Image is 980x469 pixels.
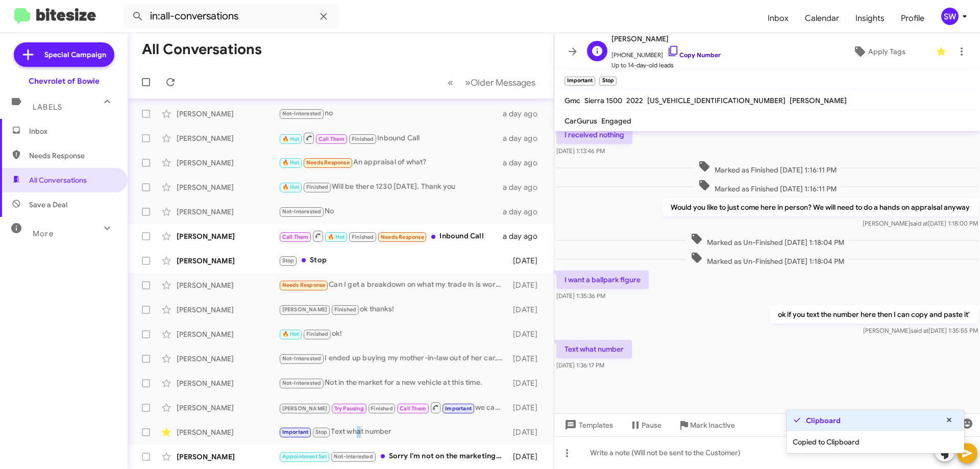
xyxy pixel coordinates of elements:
[177,427,279,437] div: [PERSON_NAME]
[694,179,841,194] span: Marked as Finished [DATE] 1:16:11 PM
[503,158,546,168] div: a day ago
[911,327,928,334] span: said at
[448,76,453,89] span: «
[562,416,613,434] span: Templates
[282,110,322,117] span: Not-Interested
[806,415,841,426] strong: Clipboard
[279,181,503,193] div: Will be there 1230 [DATE]. Thank you
[508,256,546,266] div: [DATE]
[352,234,374,240] span: Finished
[565,116,597,126] span: CarGurus
[177,182,279,192] div: [PERSON_NAME]
[790,96,847,105] span: [PERSON_NAME]
[177,158,279,168] div: [PERSON_NAME]
[826,42,931,61] button: Apply Tags
[442,72,542,93] nav: Page navigation example
[29,175,87,185] span: All Conversations
[759,4,797,33] a: Inbox
[315,429,328,435] span: Stop
[863,219,978,227] span: [PERSON_NAME] [DATE] 1:18:00 PM
[611,33,721,45] span: [PERSON_NAME]
[282,380,322,386] span: Not-Interested
[14,42,114,67] a: Special Campaign
[44,50,106,60] span: Special Campaign
[508,403,546,413] div: [DATE]
[642,416,661,434] span: Pause
[279,255,508,266] div: Stop
[282,405,328,412] span: [PERSON_NAME]
[177,403,279,413] div: [PERSON_NAME]
[565,96,580,105] span: Gmc
[177,109,279,119] div: [PERSON_NAME]
[334,306,357,313] span: Finished
[279,328,508,340] div: ok!
[282,453,327,460] span: Appointment Set
[687,233,848,248] span: Marked as Un-Finished [DATE] 1:18:04 PM
[282,136,300,142] span: 🔥 Hot
[556,361,604,369] span: [DATE] 1:36:17 PM
[279,353,508,364] div: I ended up buying my mother-in-law out of her car, I'm no longer in the market
[770,305,978,324] p: ok if you text the number here then I can copy and paste it'
[282,355,322,362] span: Not-Interested
[508,427,546,437] div: [DATE]
[282,429,309,435] span: Important
[328,234,345,240] span: 🔥 Hot
[282,331,300,337] span: 🔥 Hot
[933,8,969,25] button: SW
[177,231,279,241] div: [PERSON_NAME]
[690,416,735,434] span: Mark Inactive
[282,184,300,190] span: 🔥 Hot
[694,160,841,175] span: Marked as Finished [DATE] 1:16:11 PM
[279,132,503,144] div: Inbound Call
[381,234,424,240] span: Needs Response
[556,340,632,358] p: Text what number
[503,182,546,192] div: a day ago
[177,378,279,388] div: [PERSON_NAME]
[941,8,959,25] div: SW
[279,401,508,414] div: we can get you one here so you don't have to drive to [GEOGRAPHIC_DATA]
[29,126,116,136] span: Inbox
[279,426,508,438] div: Text what number
[442,72,459,93] button: Previous
[279,157,503,168] div: An appraisal of what?
[445,405,472,412] span: Important
[508,305,546,315] div: [DATE]
[177,305,279,315] div: [PERSON_NAME]
[33,103,62,112] span: Labels
[124,4,338,29] input: Search
[663,198,978,216] p: Would you like to just come here in person? We will need to do a hands on appraisal anyway
[177,329,279,339] div: [PERSON_NAME]
[371,405,393,412] span: Finished
[334,405,364,412] span: Try Pausing
[503,133,546,143] div: a day ago
[893,4,933,33] a: Profile
[142,41,262,58] h1: All Conversations
[465,76,471,89] span: »
[847,4,893,33] span: Insights
[282,159,300,166] span: 🔥 Hot
[599,77,616,86] small: Stop
[279,279,508,291] div: Can I get a breakdown on what my trade in is worth and what the 2500 is?
[670,416,743,434] button: Mark Inactive
[687,252,848,266] span: Marked as Un-Finished [DATE] 1:18:04 PM
[29,200,67,210] span: Save a Deal
[621,416,670,434] button: Pause
[306,159,350,166] span: Needs Response
[503,231,546,241] div: a day ago
[584,96,622,105] span: Sierra 1500
[279,206,503,217] div: No
[282,208,322,215] span: Not-Interested
[868,42,905,61] span: Apply Tags
[503,207,546,217] div: a day ago
[556,147,605,155] span: [DATE] 1:13:46 PM
[459,72,542,93] button: Next
[279,230,503,242] div: Inbound Call
[471,77,535,88] span: Older Messages
[667,51,721,59] a: Copy Number
[279,304,508,315] div: ok thanks!
[647,96,786,105] span: [US_VEHICLE_IDENTIFICATION_NUMBER]
[306,331,329,337] span: Finished
[279,377,508,389] div: Not in the market for a new vehicle at this time.
[400,405,426,412] span: Call Them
